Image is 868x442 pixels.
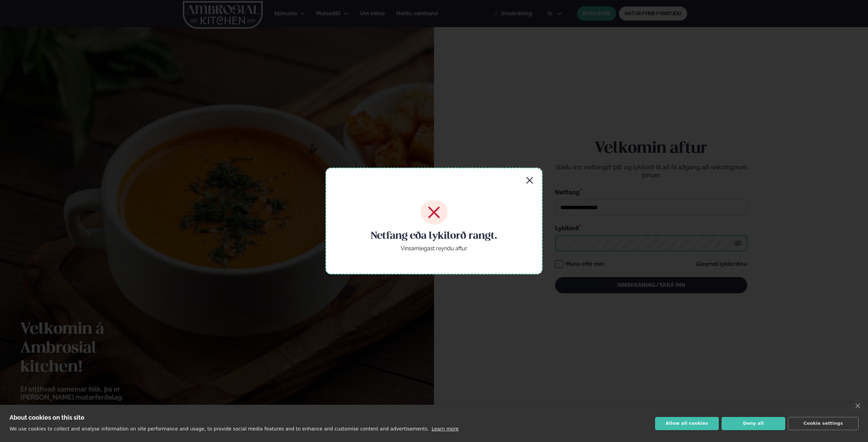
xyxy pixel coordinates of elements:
[371,229,497,243] h4: Netfang eða lykilorð rangt.
[722,417,785,430] button: Deny all
[852,400,863,412] a: close
[9,426,429,432] p: We use cookies to collect and analyse information on site performance and usage, to provide socia...
[655,417,719,430] button: Allow all cookies
[9,414,84,421] strong: About cookies on this site
[432,426,459,432] a: Learn more
[401,246,467,252] div: Vinsamlegast reyndu aftur
[788,417,859,430] button: Cookie settings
